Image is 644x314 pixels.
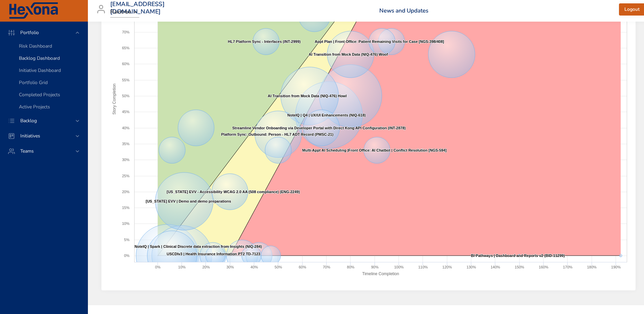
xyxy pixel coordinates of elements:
[122,30,129,34] text: 70%
[122,62,129,66] text: 60%
[15,29,44,36] span: Portfolio
[624,5,640,14] span: Logout
[587,265,596,269] text: 180%
[539,265,548,269] text: 160%
[315,40,444,44] text: Appt Plan | Front Office: Patient Remaining Visits for Case [NGS-398/408]
[8,2,59,19] img: Hexona
[15,148,39,154] span: Teams
[122,142,129,146] text: 35%
[19,104,50,110] span: Active Projects
[323,265,330,269] text: 70%
[251,265,258,269] text: 40%
[19,79,48,86] span: Portfolio Grid
[563,265,572,269] text: 170%
[155,265,161,269] text: 0%
[19,67,61,74] span: Initiative Dashboard
[362,271,399,276] text: Timeline Completion
[122,221,129,226] text: 10%
[178,265,186,269] text: 10%
[347,265,354,269] text: 80%
[471,254,565,258] text: BI Pathways | Dashboard and Reports v2 (BID-11299)
[299,265,306,269] text: 60%
[135,244,262,248] text: NoteIQ | Spark | Clinical Discrete data extraction from Insights (NIQ-284)
[167,190,300,194] text: [US_STATE] EVV - Accessibility WCAG 2.0 AA (508 compliance) (ENG-2249)
[19,55,60,61] span: Backlog Dashboard
[122,94,129,98] text: 50%
[309,52,388,56] text: AI Transition from Mock Data (NIQ-476) Woof
[275,265,282,269] text: 50%
[418,265,428,269] text: 110%
[122,158,129,162] text: 30%
[122,78,129,82] text: 55%
[232,126,406,130] text: Streamline Vendor Onboarding via Developer Portal with Direct Kong API Configuration (INT-2878)
[515,265,524,269] text: 150%
[443,265,452,269] text: 120%
[15,117,42,124] span: Backlog
[122,110,129,114] text: 45%
[371,265,379,269] text: 90%
[221,132,333,136] text: Platform Sync: Outbound: Person - HL7 ADT Record (PMSC-21)
[122,126,129,130] text: 40%
[122,46,129,50] text: 65%
[167,252,260,256] text: USCDIv3 | Health Insurance Information PT2 TD-7123
[122,190,129,194] text: 20%
[491,265,500,269] text: 140%
[112,84,117,115] text: Story Completion
[268,94,347,98] text: AI Transition from Mock Data (NIQ-476) Howl
[19,91,60,98] span: Completed Projects
[226,265,234,269] text: 30%
[122,174,129,178] text: 25%
[110,1,165,15] h3: [EMAIL_ADDRESS][DOMAIN_NAME]
[110,7,139,18] div: Raintree
[146,199,231,203] text: [US_STATE] EVV | Demo and demo preparations
[122,206,129,210] text: 15%
[124,254,129,258] text: 0%
[302,148,447,152] text: Multi-Appt AI Scheduling |Front Office: AI Chatbot | Conflict Resolution [NGS-594]
[124,238,129,242] text: 5%
[287,113,366,117] text: NoteIQ | Q4 | UX/UI Enhancements (NIQ-618)
[467,265,476,269] text: 130%
[611,265,621,269] text: 190%
[379,7,428,15] a: News and Updates
[19,43,52,49] span: Risk Dashboard
[228,40,301,44] text: HL7 Platform Sync - Interfaces (INT-2999)
[15,133,46,139] span: Initiatives
[202,265,210,269] text: 20%
[394,265,404,269] text: 100%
